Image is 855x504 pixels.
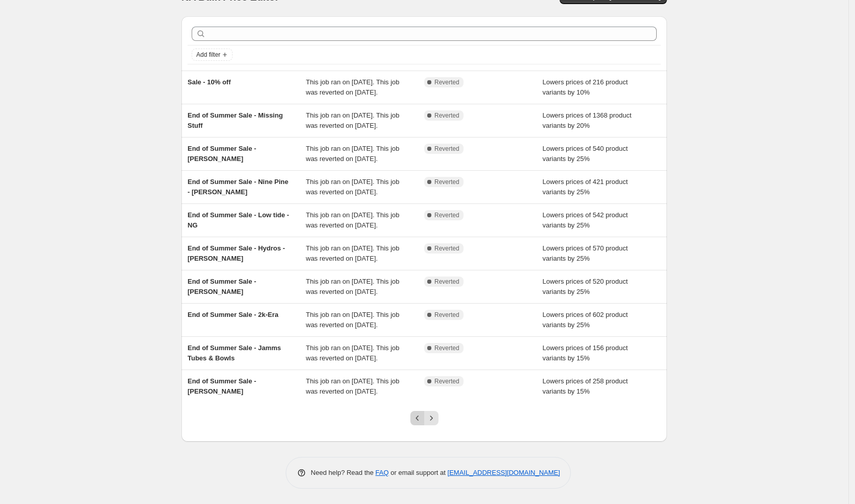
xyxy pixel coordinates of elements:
[434,278,459,286] span: Reverted
[424,411,438,425] button: Next
[434,211,459,219] span: Reverted
[376,469,389,476] a: FAQ
[410,411,438,425] nav: Pagination
[306,78,400,96] span: This job ran on [DATE]. This job was reverted on [DATE].
[306,145,400,163] span: This job ran on [DATE]. This job was reverted on [DATE].
[543,311,628,329] span: Lowers prices of 602 product variants by 25%
[188,78,231,86] span: Sale - 10% off
[306,278,400,295] span: This job ran on [DATE]. This job was reverted on [DATE].
[543,178,628,196] span: Lowers prices of 421 product variants by 25%
[311,469,376,476] span: Need help? Read the
[543,377,628,395] span: Lowers prices of 258 product variants by 15%
[188,377,256,395] span: End of Summer Sale - [PERSON_NAME]
[543,344,628,362] span: Lowers prices of 156 product variants by 15%
[188,111,283,129] span: End of Summer Sale - Missing Stuff
[434,244,459,253] span: Reverted
[434,344,459,352] span: Reverted
[434,78,459,86] span: Reverted
[543,78,628,96] span: Lowers prices of 216 product variants by 10%
[306,244,400,262] span: This job ran on [DATE]. This job was reverted on [DATE].
[389,469,448,476] span: or email support at
[306,178,400,196] span: This job ran on [DATE]. This job was reverted on [DATE].
[306,211,400,229] span: This job ran on [DATE]. This job was reverted on [DATE].
[434,145,459,153] span: Reverted
[188,344,281,362] span: End of Summer Sale - Jamms Tubes & Bowls
[434,178,459,186] span: Reverted
[543,211,628,229] span: Lowers prices of 542 product variants by 25%
[543,278,628,295] span: Lowers prices of 520 product variants by 25%
[543,244,628,262] span: Lowers prices of 570 product variants by 25%
[410,411,425,425] button: Previous
[188,278,256,295] span: End of Summer Sale - [PERSON_NAME]
[434,311,459,319] span: Reverted
[188,211,289,229] span: End of Summer Sale - Low tide - NG
[306,111,400,129] span: This job ran on [DATE]. This job was reverted on [DATE].
[434,111,459,120] span: Reverted
[192,49,233,61] button: Add filter
[543,111,632,129] span: Lowers prices of 1368 product variants by 20%
[188,244,285,262] span: End of Summer Sale - Hydros - [PERSON_NAME]
[306,377,400,395] span: This job ran on [DATE]. This job was reverted on [DATE].
[188,178,288,196] span: End of Summer Sale - Nine Pine - [PERSON_NAME]
[188,145,256,163] span: End of Summer Sale - [PERSON_NAME]
[434,377,459,385] span: Reverted
[306,344,400,362] span: This job ran on [DATE]. This job was reverted on [DATE].
[196,51,220,59] span: Add filter
[188,311,279,318] span: End of Summer Sale - 2k-Era
[543,145,628,163] span: Lowers prices of 540 product variants by 25%
[306,311,400,329] span: This job ran on [DATE]. This job was reverted on [DATE].
[448,469,560,476] a: [EMAIL_ADDRESS][DOMAIN_NAME]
